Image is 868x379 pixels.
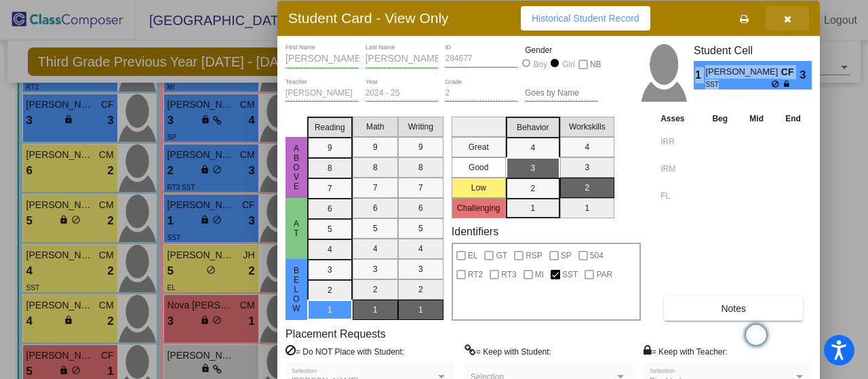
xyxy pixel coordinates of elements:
th: Beg [701,111,738,126]
label: Identifiers [452,225,498,238]
input: Enter ID [445,54,518,64]
span: RT3 [501,266,516,283]
input: year [366,89,439,98]
button: Historical Student Record [521,6,650,31]
span: EL [468,247,478,264]
mat-label: Gender [525,44,598,56]
div: Boy [533,58,548,71]
span: SST [705,79,771,89]
input: teacher [285,89,359,98]
th: Asses [657,111,701,126]
th: End [774,111,812,126]
label: Placement Requests [285,327,386,340]
span: CF [781,65,800,79]
span: Historical Student Record [532,13,639,24]
label: = Do NOT Place with Student: [285,344,404,358]
input: assessment [660,159,698,179]
span: 1 [694,67,705,83]
button: Notes [664,296,803,321]
div: Girl [561,58,575,71]
label: = Keep with Teacher: [644,344,728,358]
th: Mid [738,111,774,126]
span: 3 [800,67,812,83]
span: RSP [526,247,542,264]
span: Notes [721,303,746,314]
h3: Student Card - View Only [288,9,449,26]
span: SP [561,247,572,264]
span: RT2 [468,266,483,283]
span: PAR [596,266,612,283]
span: GT [496,247,507,264]
span: At [290,219,302,238]
span: NB [590,56,601,73]
label: = Keep with Student: [465,344,551,358]
span: [PERSON_NAME] [PERSON_NAME] [705,65,781,79]
input: goes by name [525,89,598,98]
span: MI [535,266,544,283]
input: assessment [660,186,698,206]
input: grade [445,89,518,98]
h3: Student Cell [694,44,812,57]
span: 504 [590,247,604,264]
span: Below [290,266,302,313]
input: assessment [660,132,698,152]
span: SST [562,266,578,283]
span: Above [290,144,302,191]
